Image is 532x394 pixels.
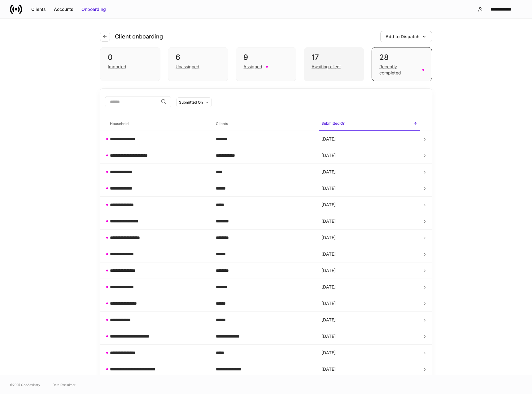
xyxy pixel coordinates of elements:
div: 28 [379,52,424,62]
td: [DATE] [316,147,422,164]
td: [DATE] [316,262,422,279]
div: Awaiting client [312,64,341,70]
button: Accounts [50,4,77,14]
span: Household [107,118,208,130]
div: Submitted On [179,99,203,105]
div: Accounts [54,6,73,12]
td: [DATE] [316,295,422,312]
td: [DATE] [316,328,422,345]
td: [DATE] [316,279,422,295]
td: [DATE] [316,131,422,147]
button: Submitted On [176,97,212,107]
td: [DATE] [316,213,422,230]
td: [DATE] [316,164,422,180]
td: [DATE] [316,312,422,328]
h6: Submitted On [321,120,345,126]
button: Clients [27,4,50,14]
div: Assigned [243,64,262,70]
div: 6 [176,52,220,62]
button: Onboarding [77,4,110,14]
h6: Clients [216,121,228,127]
div: Add to Dispatch [386,34,419,40]
div: 17 [312,52,356,62]
div: 9Assigned [236,47,296,81]
td: [DATE] [316,345,422,361]
div: Imported [108,64,126,70]
td: [DATE] [316,197,422,213]
td: [DATE] [316,246,422,262]
span: © 2025 OneAdvisory [10,382,40,387]
div: Recently completed [379,64,419,76]
button: Add to Dispatch [380,31,432,42]
h4: Client onboarding [115,33,163,40]
td: [DATE] [316,230,422,246]
div: 0 [108,52,153,62]
a: Data Disclaimer [53,382,76,387]
div: 17Awaiting client [304,47,364,81]
span: Clients [213,118,314,130]
div: 9 [243,52,288,62]
div: 28Recently completed [372,47,432,81]
div: 6Unassigned [168,47,228,81]
span: Submitted On [319,117,420,131]
div: Unassigned [176,64,199,70]
div: Onboarding [81,6,106,12]
td: [DATE] [316,361,422,378]
div: Clients [31,6,46,12]
div: 0Imported [100,47,160,81]
h6: Household [110,121,129,127]
td: [DATE] [316,180,422,197]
